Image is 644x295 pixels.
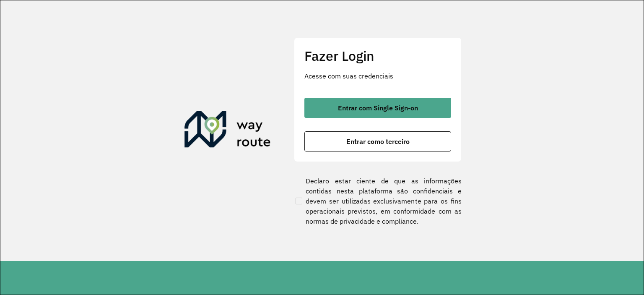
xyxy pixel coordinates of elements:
label: Declaro estar ciente de que as informações contidas nesta plataforma são confidenciais e devem se... [294,176,462,226]
span: Entrar como terceiro [346,138,410,145]
button: button [304,131,451,151]
img: Roteirizador AmbevTech [184,111,271,151]
span: Entrar com Single Sign-on [338,104,418,111]
p: Acesse com suas credenciais [304,71,451,81]
button: button [304,98,451,118]
h2: Fazer Login [304,48,451,64]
